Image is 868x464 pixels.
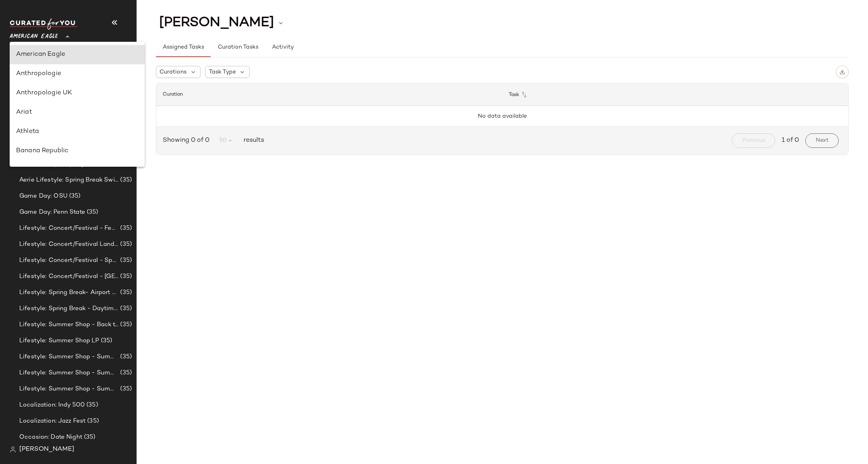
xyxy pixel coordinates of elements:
span: Game Day: Penn State [19,208,85,217]
span: (35) [119,272,132,281]
td: No data available [156,106,848,127]
span: Lifestyle: Concert/Festival Landing Page [19,240,119,249]
span: (35) [119,368,132,378]
span: (35) [119,256,132,265]
span: (35) [119,176,132,185]
div: Ariat [16,108,138,117]
span: (35) [119,320,132,329]
span: Lifestyle: Summer Shop LP [19,336,99,345]
div: Bloomingdales [16,166,138,175]
span: [PERSON_NAME] [159,15,274,31]
span: (35) [119,224,132,233]
span: (35) [99,336,113,345]
span: (35) [119,240,132,249]
img: svg%3e [839,69,845,75]
div: undefined-list [10,42,145,167]
span: Localization: Jazz Fest [19,417,86,426]
img: svg%3e [10,446,16,453]
span: (35) [119,384,132,394]
span: (35) [85,208,98,217]
span: (35) [119,304,132,313]
span: results [240,136,264,145]
span: (35) [119,288,132,297]
span: Curations [160,68,186,76]
div: Anthropologie UK [16,88,138,98]
span: Task Type [209,68,236,76]
span: (35) [68,192,81,201]
span: (35) [86,417,99,426]
span: Lifestyle: Summer Shop - Back to School Essentials [19,320,119,329]
button: Next [805,133,839,148]
div: Banana Republic [16,146,138,156]
span: Lifestyle: Summer Shop - Summer Study Sessions [19,384,119,394]
span: Lifestyle: Spring Break- Airport Style [19,288,119,297]
span: Lifestyle: Summer Shop - Summer Abroad [19,352,119,362]
span: Next [815,137,829,144]
span: 1 of 0 [782,136,799,145]
span: American Eagle [10,27,58,42]
span: Lifestyle: Summer Shop - Summer Internship [19,368,119,378]
div: Anthropologie [16,69,138,79]
th: Curation [156,84,502,106]
span: Lifestyle: Concert/Festival - [GEOGRAPHIC_DATA] [19,272,119,281]
span: Lifestyle: Concert/Festival - Sporty [19,256,119,265]
span: Showing 0 of 0 [163,136,213,145]
span: Aerie Lifestyle: Spring Break Swimsuits Landing Page [19,176,119,185]
th: Task [502,84,848,106]
span: (35) [82,433,96,442]
span: Localization: Indy 500 [19,401,85,410]
img: cfy_white_logo.C9jOOHJF.svg [10,18,78,30]
div: American Eagle [16,50,138,59]
span: (35) [85,401,98,410]
span: Lifestyle: Spring Break - Daytime Casual [19,304,119,313]
span: Occasion: Date Night [19,433,82,442]
span: Game Day: OSU [19,192,68,201]
div: Athleta [16,127,138,137]
span: Activity [272,44,294,51]
span: Lifestyle: Concert/Festival - Femme [19,224,119,233]
span: Curation Tasks [217,44,258,51]
span: (35) [119,352,132,362]
span: [PERSON_NAME] [19,445,74,454]
span: Assigned Tasks [162,44,204,51]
